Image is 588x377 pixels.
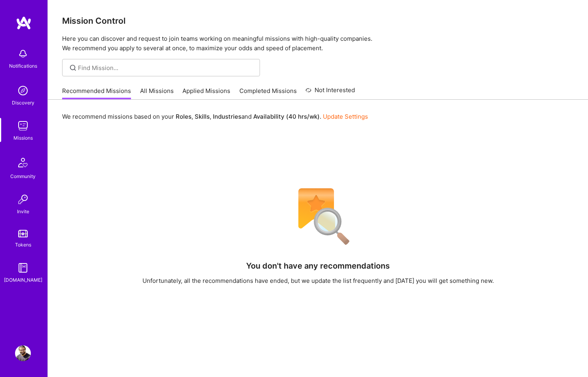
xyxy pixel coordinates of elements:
[18,230,28,237] img: tokens
[195,113,210,120] b: Skills
[13,134,33,142] div: Missions
[15,83,31,99] img: discovery
[305,85,355,100] a: Not Interested
[62,34,574,53] p: Here you can discover and request to join teams working on meaningful missions with high-quality ...
[15,46,31,62] img: bell
[13,153,32,172] img: Community
[17,207,29,216] div: Invite
[15,241,31,249] div: Tokens
[182,87,230,100] a: Applied Missions
[12,99,34,107] div: Discovery
[15,260,31,276] img: guide book
[62,112,368,121] p: We recommend missions based on your , , and .
[4,276,42,284] div: [DOMAIN_NAME]
[285,183,352,250] img: No Results
[15,191,31,207] img: Invite
[16,16,32,30] img: logo
[62,16,574,26] h3: Mission Control
[239,87,297,100] a: Completed Missions
[323,113,368,120] a: Update Settings
[15,118,31,134] img: teamwork
[9,62,37,70] div: Notifications
[15,345,31,361] img: User Avatar
[140,87,174,100] a: All Missions
[142,277,494,285] div: Unfortunately, all the recommendations have ended, but we update the list frequently and [DATE] y...
[246,261,390,271] h4: You don't have any recommendations
[78,64,254,72] input: Find Mission...
[253,113,320,120] b: Availability (40 hrs/wk)
[213,113,241,120] b: Industries
[68,63,78,72] i: icon SearchGrey
[176,113,192,120] b: Roles
[13,345,33,361] a: User Avatar
[62,87,131,100] a: Recommended Missions
[10,172,36,180] div: Community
